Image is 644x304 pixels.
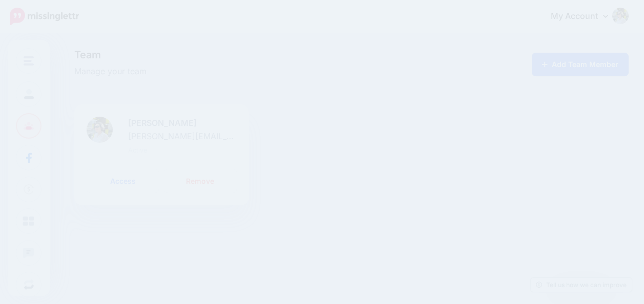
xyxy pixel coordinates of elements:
[87,169,159,193] a: Access
[532,53,629,76] a: Add Team Member
[128,118,197,128] b: andrea@perfectclient.co.uk
[10,8,79,25] img: Missinglettr
[541,4,629,29] a: My Account
[531,278,632,292] a: Tell us how we can improve
[74,50,439,60] span: Team
[87,117,113,143] img: andrea_thumb_medium.JPG
[120,117,244,157] div: [PERSON_NAME][EMAIL_ADDRESS][DOMAIN_NAME]
[24,56,34,66] img: menu.png
[74,65,439,78] span: Manage your team
[164,169,236,193] a: Remove
[128,146,147,154] small: Active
